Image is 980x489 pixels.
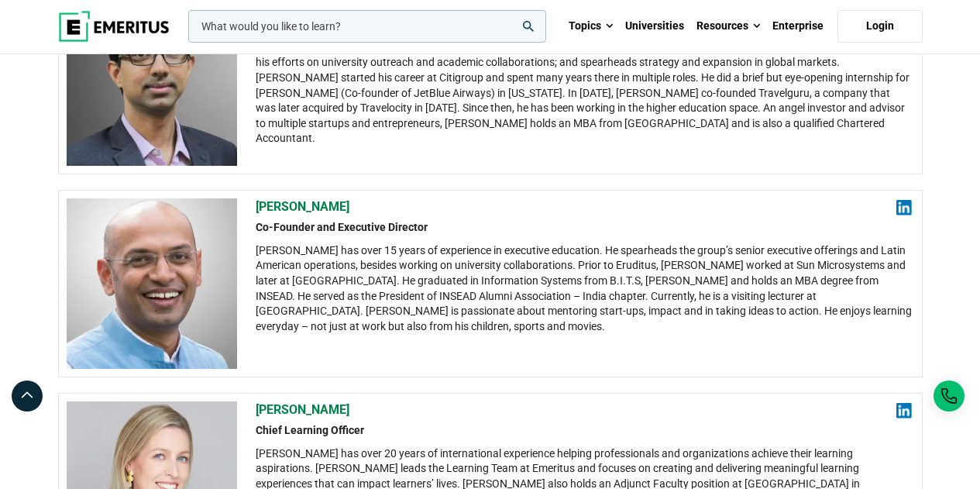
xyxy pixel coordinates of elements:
h2: [PERSON_NAME] [256,198,913,215]
img: Chaitanya-Kalipatnapu-Eruditus-300x300-1 [67,198,237,369]
img: linkedin.png [896,200,912,215]
a: Login [837,10,923,43]
div: [PERSON_NAME] has over 15 years of experience in executive education. He spearheads the group’s s... [256,243,913,335]
img: linkedin.png [896,403,912,418]
div: [PERSON_NAME] is passionate about making quality education accessible to the next generation of l... [256,40,913,146]
h2: Chief Learning Officer [256,423,913,439]
input: woocommerce-product-search-field-0 [188,10,546,43]
h2: [PERSON_NAME] [256,401,913,418]
h2: Co-Founder and Executive Director [256,220,913,236]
